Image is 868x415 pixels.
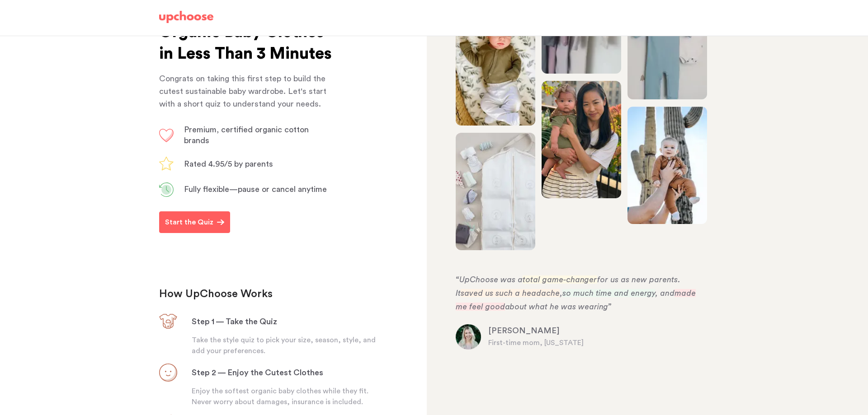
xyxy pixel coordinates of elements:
span: Rated 4.95/5 by parents [184,160,273,168]
img: Heart [159,129,174,142]
span: , [560,289,562,297]
p: Enjoy the softest organic baby clothes while they fit. Never worry about damages, insurance is in... [192,386,380,407]
span: Premium, certified organic cotton brands [184,126,309,145]
p: Take the style quiz to pick your size, season, style, and add your preferences. [192,335,380,356]
img: A woman laying down with her newborn baby and smiling [456,8,535,126]
img: Step 1 — Design your set [159,314,177,329]
img: Less than 5 minutes spent [159,182,174,197]
span: saved us such a headache [461,289,560,297]
span: total game-changer [523,275,597,284]
button: Start the Quiz [159,211,230,233]
img: Step 2 — Enjoy [159,364,177,382]
span: “UpChoose was a [456,275,523,284]
span: Fully flexible—pause or cancel anytime [184,185,327,193]
h3: Step 2 — Enjoy the Cutest Clothes [192,368,380,378]
img: Overall rating 4.9 [159,157,174,171]
span: Design Your Set of Organic Baby Clothes in Less Than 3 Minutes [159,2,332,62]
span: so much time and energy [562,289,655,297]
h3: Step 1 — Take the Quiz [192,317,380,327]
p: Congrats on taking this first step to build the cutest sustainable baby wardrobe. Let's start wit... [159,72,333,110]
h2: How UpChoose Works [159,287,380,302]
a: UpChoose [159,11,213,28]
img: A mother and her baby boy smiling at the cameraa [627,107,707,224]
span: about what he was wearing” [505,303,611,311]
span: , and [655,289,675,297]
img: Kylie U. [456,324,481,350]
img: A mother holding her daughter in her arms in a garden, smiling at the camera [542,81,621,198]
p: Start the Quiz [165,217,213,228]
p: First-time mom, [US_STATE] [488,337,703,348]
p: [PERSON_NAME] [488,326,703,336]
img: A mother holding her baby in her arms [456,133,535,250]
img: UpChoose [159,11,213,23]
